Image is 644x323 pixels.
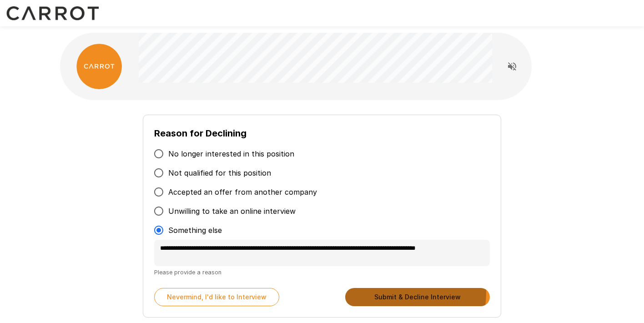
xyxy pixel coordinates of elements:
button: Read questions aloud [503,57,521,76]
b: Reason for Declining [154,128,247,139]
span: Unwilling to take an online interview [168,206,296,217]
span: Accepted an offer from another company [168,187,317,197]
p: Please provide a reason [154,267,490,277]
span: No longer interested in this position [168,148,294,159]
img: carrot_logo.png [76,44,122,89]
button: Nevermind, I'd like to Interview [154,288,279,306]
button: Submit & Decline Interview [345,288,490,306]
span: Not qualified for this position [168,167,271,178]
span: Something else [168,225,222,236]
